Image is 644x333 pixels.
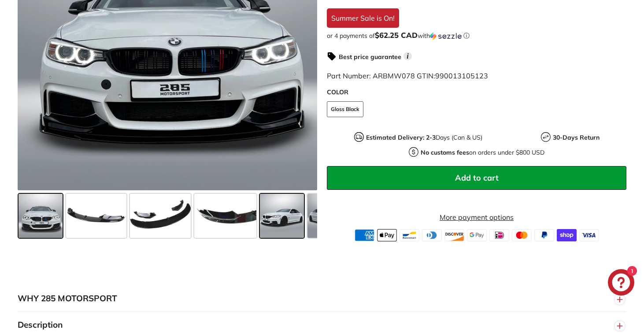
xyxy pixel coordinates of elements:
[327,71,488,80] span: Part Number: ARBMW078 GTIN:
[403,52,412,60] span: i
[467,229,487,241] img: google_pay
[327,88,626,97] label: COLOR
[400,229,419,241] img: bancontact
[377,229,397,241] img: apple_pay
[579,229,599,241] img: visa
[605,269,637,298] inbox-online-store-chat: Shopify online store chat
[422,229,442,241] img: diners_club
[435,71,488,80] span: 990013105123
[366,133,482,142] p: Days (Can & US)
[557,229,577,241] img: shopify_pay
[327,31,626,40] div: or 4 payments of with
[421,148,544,157] p: on orders under $800 USD
[375,30,418,40] span: $62.25 CAD
[444,229,464,241] img: discover
[327,212,626,222] a: More payment options
[512,229,532,241] img: master
[339,53,401,61] strong: Best price guarantee
[455,173,499,183] span: Add to cart
[327,8,399,28] div: Summer Sale is On!
[327,31,626,40] div: or 4 payments of$62.25 CADwithSezzle Click to learn more about Sezzle
[430,32,462,40] img: Sezzle
[366,133,436,141] strong: Estimated Delivery: 2-3
[489,229,509,241] img: ideal
[553,133,600,141] strong: 30-Days Return
[534,229,554,241] img: paypal
[18,285,626,312] button: WHY 285 MOTORSPORT
[355,229,374,241] img: american_express
[327,166,626,190] button: Add to cart
[421,148,469,156] strong: No customs fees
